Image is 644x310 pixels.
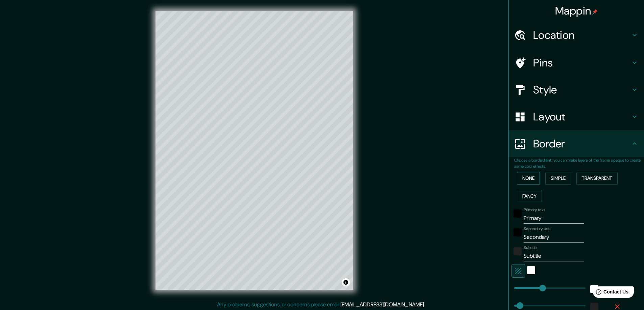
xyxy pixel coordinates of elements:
[509,76,644,103] div: Style
[514,157,644,169] p: Choose a border. : you can make layers of the frame opaque to create some cool effects.
[555,4,598,18] h4: Mappin
[524,226,551,232] label: Secondary text
[592,9,598,15] img: pin-icon.png
[514,247,522,255] button: color-222222
[576,172,618,185] button: Transparent
[533,56,630,69] h4: Pins
[342,278,350,286] button: Toggle attribution
[584,284,637,303] iframe: Help widget launcher
[514,209,522,218] button: black
[509,22,644,49] div: Location
[544,158,552,163] b: Hint
[517,172,540,185] button: None
[426,301,427,309] div: .
[514,228,522,236] button: black
[533,137,630,150] h4: Border
[527,266,535,274] button: white
[524,207,545,213] label: Primary text
[533,110,630,123] h4: Layout
[425,301,426,309] div: .
[545,172,571,185] button: Simple
[509,103,644,130] div: Layout
[340,301,424,308] a: [EMAIL_ADDRESS][DOMAIN_NAME]
[509,130,644,157] div: Border
[533,28,630,42] h4: Location
[509,49,644,76] div: Pins
[524,245,537,251] label: Subtitle
[517,190,542,202] button: Fancy
[217,301,425,309] p: Any problems, suggestions, or concerns please email .
[533,83,630,96] h4: Style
